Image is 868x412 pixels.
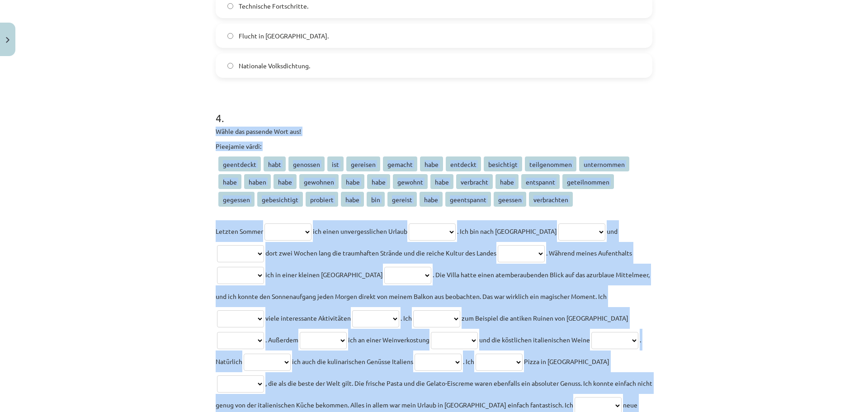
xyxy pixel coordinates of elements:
input: Nationale Volksdichtung. [227,63,233,69]
span: . Ich bin nach [GEOGRAPHIC_DATA] [457,227,557,235]
span: geentspannt [445,192,491,207]
span: gereist [387,192,417,207]
span: genossen [288,156,325,171]
span: ich einen unvergesslichen Urlaub [313,227,407,235]
span: habe [218,174,241,189]
span: habe [367,174,390,189]
span: ist [327,156,344,171]
span: habe [420,192,443,207]
span: bin [367,192,385,207]
span: geessen [494,192,526,207]
span: . Während meines Aufenthalts [546,249,632,257]
span: teilgenommen [525,156,576,171]
span: gewohnen [299,174,339,189]
span: habe [495,174,519,189]
span: habe [341,174,364,189]
span: geentdeckt [218,156,261,171]
span: dort zwei Wochen lang die traumhaften Strände und die reiche Kultur des Landes [265,249,496,257]
span: und [607,227,618,235]
span: habe [430,174,453,189]
h1: 4 . [216,96,652,124]
span: Technische Fortschritte. [239,1,308,11]
p: Pieejamie vārdi: [216,142,652,151]
span: habe [341,192,364,207]
span: . Die Villa hatte einen atemberaubenden Blick auf das azurblaue Mittelmeer, und ich konnte den So... [216,270,650,300]
span: habe [420,156,443,171]
span: haben [244,174,271,189]
span: Nationale Volksdichtung. [239,61,310,71]
span: Letzten Sommer [216,227,263,235]
span: entdeckt [446,156,481,171]
input: Technische Fortschritte. [227,3,233,9]
span: viele interessante Aktivitäten [265,314,351,322]
span: geteilnommen [562,174,614,189]
span: Pizza in [GEOGRAPHIC_DATA] [524,357,609,365]
span: verbrachten [529,192,573,207]
span: gereisen [346,156,380,171]
img: icon-close-lesson-0947bae3869378f0d4975bcd49f059093ad1ed9edebbc8119c70593378902aed.svg [6,37,9,43]
span: probiert [306,192,338,207]
span: gewohnt [393,174,428,189]
span: gegessen [218,192,255,207]
span: , die als die beste der Welt gilt. Die frische Pasta und die Gelato-Eiscreme waren ebenfalls ein ... [216,379,652,409]
span: ich in einer kleinen [GEOGRAPHIC_DATA] [265,270,383,279]
span: gemacht [383,156,417,171]
span: . Ich [463,357,474,365]
span: und die köstlichen italienischen Weine [479,336,590,344]
span: habe [274,174,297,189]
span: ich an einer Weinverkostung [348,336,429,344]
span: . Ich [401,314,412,322]
span: . Außerdem [265,336,298,344]
span: entspannt [521,174,560,189]
span: habt [264,156,286,171]
span: ich auch die kulinarischen Genüsse Italiens [292,357,413,365]
span: verbracht [456,174,493,189]
span: unternommen [579,156,629,171]
span: zum Beispiel die antiken Ruinen von [GEOGRAPHIC_DATA] [462,314,628,322]
span: besichtigt [484,156,522,171]
span: Flucht in [GEOGRAPHIC_DATA]. [239,31,329,41]
p: Wähle das passende Wort aus! [216,127,652,136]
span: gebesichtigt [257,192,303,207]
input: Flucht in [GEOGRAPHIC_DATA]. [227,33,233,39]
